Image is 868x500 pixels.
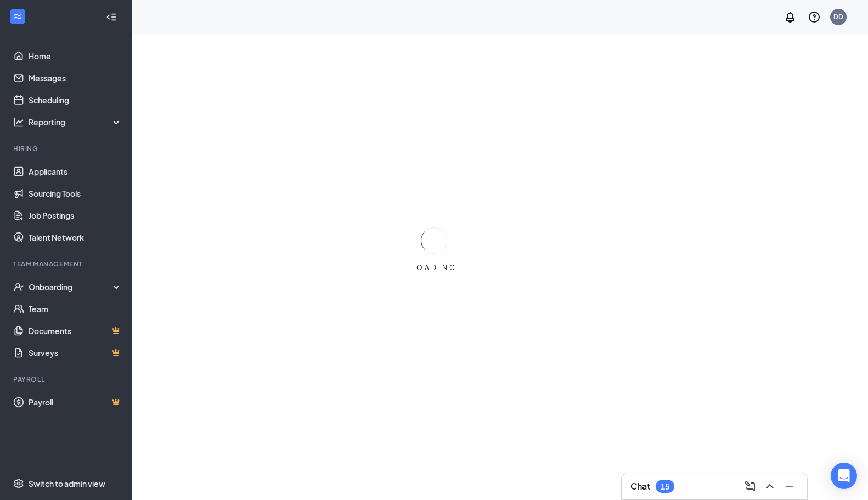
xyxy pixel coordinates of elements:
[29,342,122,364] a: SurveysCrown
[29,182,122,204] a: Sourcing Tools
[741,477,759,495] button: ComposeMessage
[13,259,120,269] div: Team Management
[29,391,122,413] a: PayrollCrown
[29,320,122,342] a: DocumentsCrown
[831,463,857,489] div: Open Intercom Messenger
[13,281,24,292] svg: UserCheck
[29,478,105,489] div: Switch to admin view
[13,144,120,153] div: Hiring
[763,480,776,493] svg: ChevronUp
[13,116,24,127] svg: Analysis
[12,11,23,22] svg: WorkstreamLogo
[29,116,123,127] div: Reporting
[106,12,117,23] svg: Collapse
[808,10,821,24] svg: QuestionInfo
[743,480,757,493] svg: ComposeMessage
[29,45,122,67] a: Home
[29,226,122,248] a: Talent Network
[783,480,796,493] svg: Minimize
[630,480,650,492] h3: Chat
[13,375,120,384] div: Payroll
[29,298,122,320] a: Team
[29,160,122,182] a: Applicants
[29,89,122,111] a: Scheduling
[661,482,669,491] div: 15
[29,67,122,89] a: Messages
[833,12,843,21] div: DD
[29,281,113,292] div: Onboarding
[784,10,797,24] svg: Notifications
[761,477,779,495] button: ChevronUp
[781,477,798,495] button: Minimize
[13,478,24,489] svg: Settings
[407,263,461,273] div: LOADING
[29,204,122,226] a: Job Postings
